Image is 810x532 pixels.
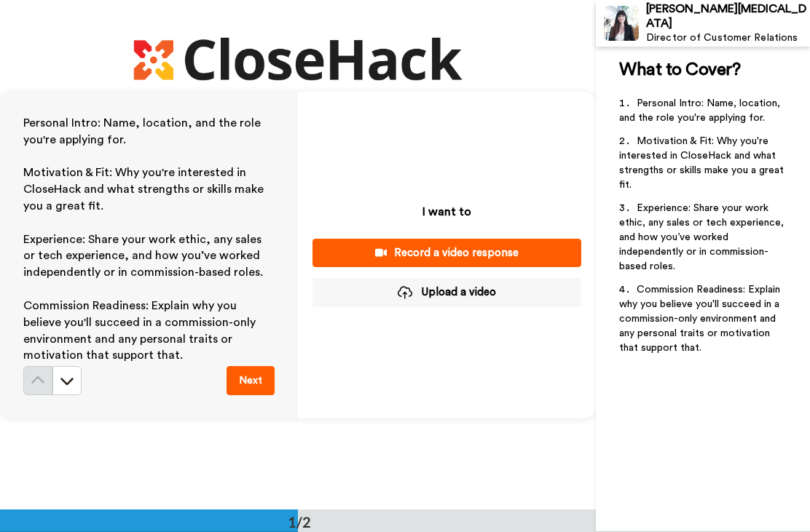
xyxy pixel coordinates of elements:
[23,300,259,362] span: Commission Readiness: Explain why you believe you'll succeed in a commission-only environment and...
[264,512,334,532] div: 1/2
[23,117,264,146] span: Personal Intro: Name, location, and the role you're applying for.
[324,245,570,261] div: Record a video response
[312,239,581,267] button: Record a video response
[619,136,787,190] span: Motivation & Fit: Why you're interested in CloseHack and what strengths or skills make you a grea...
[23,167,267,212] span: Motivation & Fit: Why you're interested in CloseHack and what strengths or skills make you a grea...
[227,366,275,395] button: Next
[646,2,809,30] div: [PERSON_NAME][MEDICAL_DATA]
[604,6,639,41] img: Profile Image
[619,61,740,79] span: What to Cover?
[312,278,581,306] button: Upload a video
[23,234,264,279] span: Experience: Share your work ethic, any sales or tech experience, and how you’ve worked independen...
[619,203,787,271] span: Experience: Share your work ethic, any sales or tech experience, and how you’ve worked independen...
[422,203,471,221] p: I want to
[619,98,783,123] span: Personal Intro: Name, location, and the role you're applying for.
[646,32,809,44] div: Director of Customer Relations
[619,285,783,353] span: Commission Readiness: Explain why you believe you'll succeed in a commission-only environment and...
